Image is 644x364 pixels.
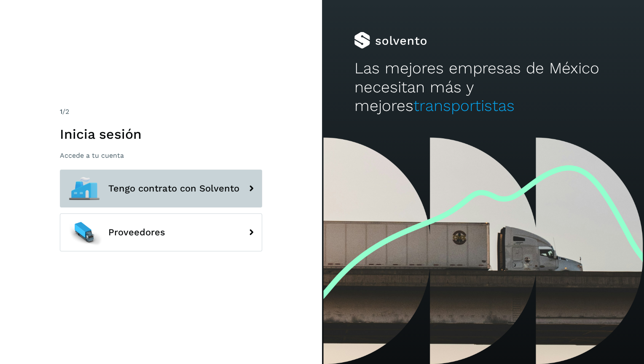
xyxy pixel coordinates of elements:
[60,108,62,116] span: 1
[60,213,262,251] button: Proveedores
[60,126,262,142] h1: Inicia sesión
[60,151,262,159] p: Accede a tu cuenta
[108,227,165,237] span: Proveedores
[354,59,612,115] h2: Las mejores empresas de México necesitan más y mejores
[108,183,239,194] span: Tengo contrato con Solvento
[60,107,262,117] div: /2
[60,170,262,208] button: Tengo contrato con Solvento
[413,97,514,115] span: transportistas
